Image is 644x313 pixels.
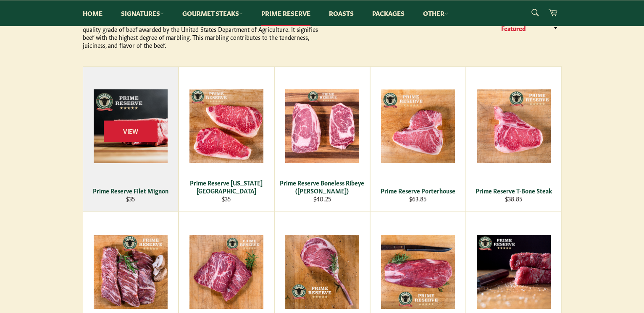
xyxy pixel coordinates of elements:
[179,66,274,212] a: Prime Reserve New York Strip Prime Reserve [US_STATE][GEOGRAPHIC_DATA] $35
[381,89,455,163] img: Prime Reserve Porterhouse
[477,89,551,163] img: Prime Reserve T-Bone Steak
[174,0,251,26] a: Gourmet Steaks
[280,179,364,195] div: Prime Reserve Boneless Ribeye ([PERSON_NAME])
[94,235,168,309] img: Prime Reserve Skirt Steak
[83,17,322,50] p: Roseda Prime Reserve products are all USDA Prime graded. USDA Prime is the highest quality grade ...
[376,195,460,203] div: $63.85
[415,0,457,26] a: Other
[184,195,268,203] div: $35
[280,195,364,203] div: $40.25
[189,235,263,309] img: Prime Reserve Flat Iron Steak
[88,187,173,195] div: Prime Reserve Filet Mignon
[83,66,179,212] a: Prime Reserve Filet Mignon Prime Reserve Filet Mignon $35 View
[184,179,268,195] div: Prime Reserve [US_STATE][GEOGRAPHIC_DATA]
[381,235,455,309] img: Prime Reserve Flank Steak
[321,0,362,26] a: Roasts
[471,195,556,203] div: $38.85
[477,235,551,309] img: Prime Reserve Sirloin
[104,121,158,142] span: View
[364,0,413,26] a: Packages
[471,187,556,195] div: Prime Reserve T-Bone Steak
[285,235,359,309] img: Prime Reserve Cowboy Steak
[370,66,466,212] a: Prime Reserve Porterhouse Prime Reserve Porterhouse $63.85
[113,0,172,26] a: Signatures
[74,0,111,26] a: Home
[274,66,370,212] a: Prime Reserve Boneless Ribeye (Delmonico) Prime Reserve Boneless Ribeye ([PERSON_NAME]) $40.25
[253,0,319,26] a: Prime Reserve
[466,66,562,212] a: Prime Reserve T-Bone Steak Prime Reserve T-Bone Steak $38.85
[285,89,359,163] img: Prime Reserve Boneless Ribeye (Delmonico)
[189,89,263,163] img: Prime Reserve New York Strip
[376,187,460,195] div: Prime Reserve Porterhouse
